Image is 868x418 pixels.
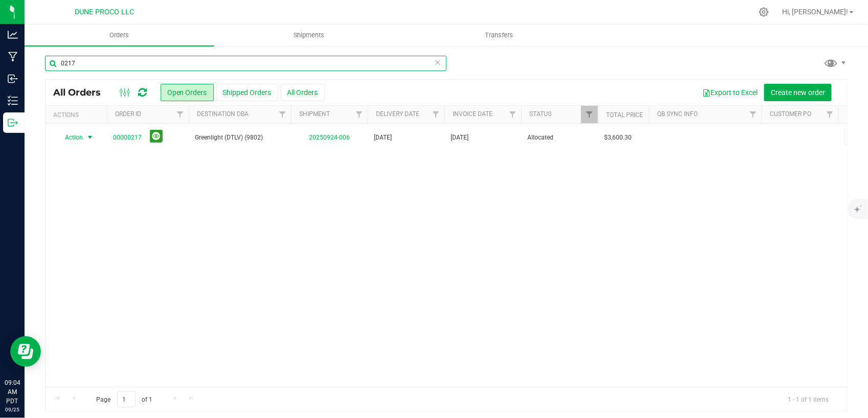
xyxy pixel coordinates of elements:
[471,31,527,40] span: Transfers
[657,110,698,118] a: QB Sync Info
[87,391,161,407] span: Page of 1
[374,133,392,143] span: [DATE]
[8,30,18,40] inline-svg: Analytics
[451,133,469,143] span: [DATE]
[197,110,249,118] a: Destination DBA
[764,84,832,101] button: Create new order
[117,391,136,407] input: 1
[5,378,20,406] p: 09:04 AM PDT
[529,110,551,118] a: Status
[53,87,111,98] span: All Orders
[84,130,97,145] span: select
[453,110,493,118] a: Invoice Date
[376,110,419,118] a: Delivery Date
[5,406,20,413] p: 09/25
[8,52,18,62] inline-svg: Manufacturing
[758,7,770,17] div: Manage settings
[504,106,521,123] a: Filter
[428,106,444,123] a: Filter
[56,130,83,145] span: Action
[434,56,441,69] span: Clear
[351,106,368,123] a: Filter
[309,134,350,141] a: 20250924-006
[606,111,643,119] a: Total Price
[404,25,594,46] a: Transfers
[696,84,764,101] button: Export to Excel
[8,74,18,84] inline-svg: Inbound
[75,8,134,16] span: DUNE PROCO LLC
[216,84,278,101] button: Shipped Orders
[604,133,632,143] span: $3,600.30
[115,110,141,118] a: Order ID
[527,133,592,143] span: Allocated
[195,133,285,143] span: Greenlight (DTLV) (9802)
[745,106,762,123] a: Filter
[8,118,18,128] inline-svg: Outbound
[280,31,339,40] span: Shipments
[161,84,214,101] button: Open Orders
[299,110,330,118] a: Shipment
[53,111,103,119] div: Actions
[25,25,214,46] a: Orders
[45,56,447,71] input: Search Order ID, Destination, Customer PO...
[821,106,838,123] a: Filter
[281,84,325,101] button: All Orders
[96,31,143,40] span: Orders
[780,391,837,407] span: 1 - 1 of 1 items
[771,88,825,97] span: Create new order
[10,336,41,367] iframe: Resource center
[113,133,142,143] a: 00000217
[782,8,849,16] span: Hi, [PERSON_NAME]!
[8,96,18,106] inline-svg: Inventory
[172,106,189,123] a: Filter
[770,110,811,118] a: Customer PO
[214,25,404,46] a: Shipments
[274,106,291,123] a: Filter
[581,106,598,123] a: Filter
